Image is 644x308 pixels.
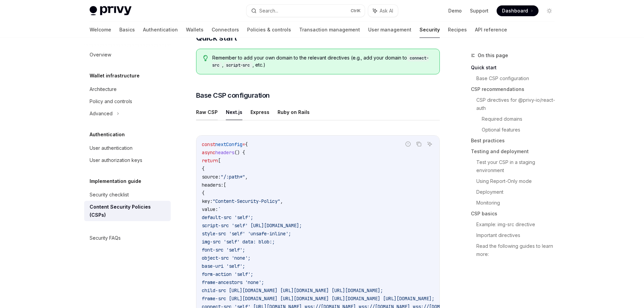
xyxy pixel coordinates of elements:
button: Raw CSP [196,104,218,120]
a: Important directives [476,230,560,241]
span: , [280,198,283,204]
a: User authentication [84,142,171,154]
span: Ctrl K [351,8,361,14]
span: Quick start [196,32,237,43]
a: Dashboard [497,5,539,16]
a: CSP directives for @privy-io/react-auth [476,95,560,114]
h5: Implementation guide [90,177,141,185]
span: { [202,190,205,196]
span: source: [202,174,221,180]
span: () { [234,149,245,156]
button: Search...CtrlK [246,5,365,17]
a: CSP recommendations [471,84,560,95]
button: Report incorrect code [404,140,412,148]
span: default-src 'self'; [202,214,253,220]
span: img-src 'self' data: blob:; [202,239,275,245]
a: Security [420,22,440,38]
span: "/:path*" [221,174,245,180]
h5: Wallet infrastructure [90,72,140,80]
span: , [245,174,248,180]
a: Security checklist [84,189,171,201]
span: style-src 'self' 'unsafe-inline'; [202,231,291,237]
a: Best practices [471,135,560,146]
span: frame-ancestors 'none'; [202,279,264,285]
span: headers: [202,182,223,188]
a: Base CSP configuration [476,73,560,84]
button: Ask AI [368,5,398,17]
a: User management [368,22,411,38]
span: async [202,149,215,156]
span: { [245,141,248,147]
span: frame-src [URL][DOMAIN_NAME] [URL][DOMAIN_NAME] [URL][DOMAIN_NAME] [URL][DOMAIN_NAME]; [202,295,434,302]
div: Overview [90,51,111,59]
div: Policy and controls [90,97,132,105]
span: script-src 'self' [URL][DOMAIN_NAME]; [202,222,302,229]
span: object-src 'none'; [202,255,251,261]
span: headers [215,149,234,156]
span: form-action 'self'; [202,271,253,277]
span: On this page [478,51,508,60]
a: Wallets [186,22,204,38]
a: API reference [475,22,507,38]
button: Toggle dark mode [544,5,555,16]
span: Dashboard [502,7,528,14]
span: Ask AI [380,7,393,14]
span: = [242,141,245,147]
span: nextConfig [215,141,242,147]
button: Copy the contents from the code block [414,140,423,148]
a: Basics [119,22,135,38]
a: Read the following guides to learn more: [476,241,560,260]
img: light logo [90,6,132,16]
div: User authentication [90,144,133,152]
div: Search... [259,7,278,15]
span: "Content-Security-Policy" [213,198,280,204]
span: [ [223,182,226,188]
a: Content Security Policies (CSPs) [84,201,171,221]
h5: Authentication [90,131,125,139]
a: Deployment [476,187,560,197]
a: Authentication [143,22,178,38]
a: Example: img-src directive [476,219,560,230]
a: Overview [84,49,171,61]
a: Demo [448,7,462,14]
a: Testing and deployment [471,146,560,157]
a: Recipes [448,22,467,38]
a: Architecture [84,83,171,95]
span: [ [218,158,221,164]
span: key: [202,198,213,204]
a: Connectors [212,22,239,38]
code: script-src [223,62,253,69]
span: ` [218,206,221,212]
span: const [202,141,215,147]
div: Content Security Policies (CSPs) [90,203,167,219]
div: User authorization keys [90,156,142,164]
a: Support [470,7,488,14]
a: Security FAQs [84,232,171,244]
div: Architecture [90,85,117,93]
a: User authorization keys [84,154,171,166]
a: Optional features [482,124,560,135]
a: Policy and controls [84,95,171,108]
span: value: [202,206,218,212]
button: Next.js [226,104,242,120]
span: return [202,158,218,164]
a: Quick start [471,62,560,73]
a: Using Report-Only mode [476,176,560,187]
code: connect-src [212,55,429,69]
a: CSP basics [471,208,560,219]
button: Express [251,104,269,120]
span: Base CSP configuration [196,91,270,100]
a: Welcome [90,22,111,38]
span: child-src [URL][DOMAIN_NAME] [URL][DOMAIN_NAME] [URL][DOMAIN_NAME]; [202,287,383,293]
span: font-src 'self'; [202,247,245,253]
div: Advanced [90,110,113,118]
span: { [202,166,205,172]
div: Security checklist [90,191,129,199]
a: Transaction management [299,22,360,38]
button: Ask AI [425,140,434,148]
button: Ruby on Rails [278,104,310,120]
a: Monitoring [476,197,560,208]
svg: Tip [203,55,208,61]
a: Required domains [482,114,560,124]
span: Remember to add your own domain to the relevant directives (e.g., add your domain to , , etc.) [212,54,432,69]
